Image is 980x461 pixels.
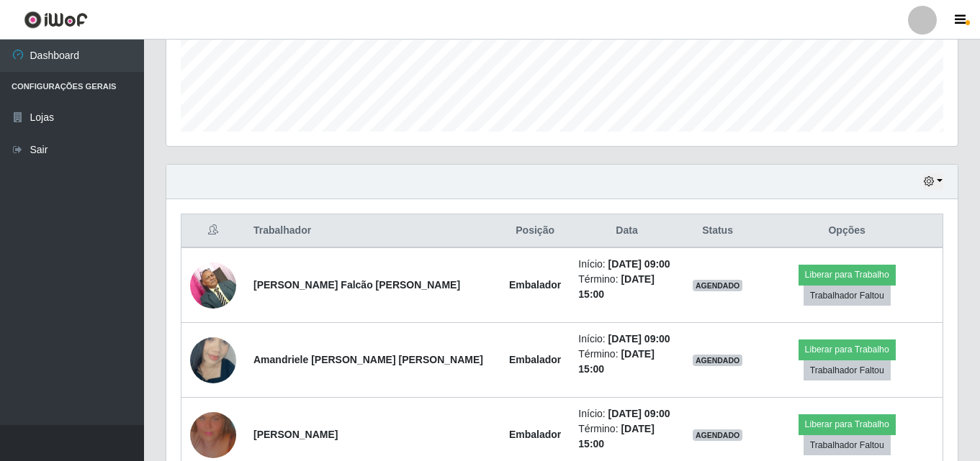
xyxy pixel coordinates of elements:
strong: [PERSON_NAME] [253,429,338,440]
img: 1751387088285.jpeg [190,319,236,401]
span: AGENDADO [693,355,743,366]
button: Trabalhador Faltou [804,435,891,455]
button: Liberar para Trabalho [799,414,896,434]
img: CoreUI Logo [24,11,88,29]
span: AGENDADO [693,429,743,441]
strong: Embalador [509,429,561,440]
th: Trabalhador [245,214,500,248]
th: Data [570,214,683,248]
time: [DATE] 09:00 [608,333,670,344]
li: Término: [578,272,675,302]
li: Término: [578,421,675,452]
button: Trabalhador Faltou [804,286,891,306]
strong: Amandriele [PERSON_NAME] [PERSON_NAME] [253,354,483,365]
strong: Embalador [509,354,561,365]
li: Início: [578,257,675,272]
li: Término: [578,347,675,377]
span: AGENDADO [693,280,743,291]
li: Início: [578,406,675,421]
button: Trabalhador Faltou [804,360,891,380]
th: Opções [751,214,943,248]
th: Posição [500,214,570,248]
strong: [PERSON_NAME] Falcão [PERSON_NAME] [253,279,460,291]
button: Liberar para Trabalho [799,265,896,285]
button: Liberar para Trabalho [799,339,896,360]
time: [DATE] 09:00 [608,258,670,270]
th: Status [684,214,752,248]
img: 1697117733428.jpeg [190,255,236,316]
li: Início: [578,332,675,347]
strong: Embalador [509,279,561,291]
time: [DATE] 09:00 [608,408,670,419]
